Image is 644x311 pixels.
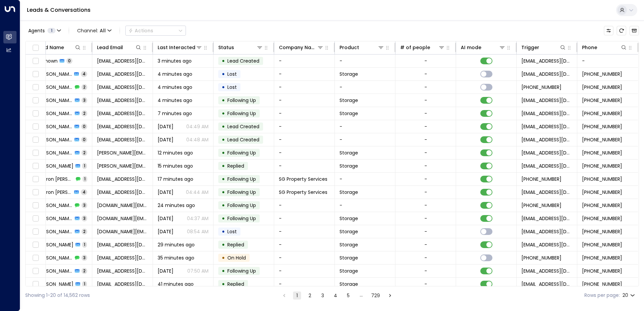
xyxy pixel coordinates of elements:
div: Company Name [279,43,317,51]
p: 08:54 AM [187,228,208,235]
span: Following Up [227,97,256,104]
div: Last Interacted [158,43,202,51]
div: # of people [400,43,445,51]
div: • [222,239,225,250]
div: - [424,281,427,287]
span: +447783709602 [582,189,622,196]
div: • [222,55,225,67]
span: angelakeen64@gmail.com [97,97,148,104]
span: 41 minutes ago [158,281,194,287]
p: 04:49 AM [186,123,208,130]
td: - [577,55,638,67]
div: - [424,228,427,235]
span: +447889405154 [582,84,622,91]
div: - [424,149,427,156]
div: AI mode [461,43,481,51]
div: • [222,95,225,106]
button: Actions [125,26,186,36]
span: 2 [82,229,87,234]
span: 15 minutes ago [158,163,193,169]
span: +447475698564 [582,268,622,274]
span: leads@space-station.co.uk [521,123,572,130]
span: Storage [340,254,358,261]
span: Katharine Wake [36,202,73,209]
button: Go to page 4 [331,291,340,300]
span: bondgirlkaff247@yahoo.co.uk [97,84,148,91]
span: Toggle select row [31,109,40,118]
span: 1 [82,242,87,247]
span: leads@space-station.co.uk [521,110,572,117]
span: +447446354906 [582,136,622,143]
span: Storage [340,281,358,287]
div: Showing 1-20 of 14,562 rows [25,292,90,299]
span: Storage [340,149,358,156]
span: Following Up [227,215,256,222]
span: Dan Proctor [36,149,73,156]
span: +447585713192 [582,281,622,287]
button: Go to next page [386,291,394,300]
span: Lead Created [227,136,259,143]
div: • [222,278,225,290]
span: Jana Dekysova [36,241,73,248]
div: • [222,68,225,80]
span: David Wilson [36,281,73,287]
button: page 1 [293,291,301,300]
span: sgbanbury@gmail.com [97,176,148,182]
div: … [357,291,365,300]
div: Status [218,43,263,51]
span: Andy Loseby [36,268,73,274]
p: 04:48 AM [186,136,208,143]
span: Storage [340,268,358,274]
span: Chris Bygrave [36,123,72,130]
span: SG Property Services [279,189,327,196]
span: katharineanne.design@gmail.com [97,202,148,209]
td: - [274,160,335,172]
div: • [222,108,225,119]
td: - [274,212,335,225]
td: - [274,225,335,238]
div: - [424,110,427,117]
span: 0 [81,124,87,129]
span: Toggle select all [31,44,40,52]
div: Product [340,43,359,51]
span: 0 [81,137,87,142]
span: Kay Kay [36,84,73,91]
span: Storage [340,215,358,222]
td: - [274,68,335,80]
span: leads@space-station.co.uk [521,58,572,64]
div: - [424,189,427,196]
span: Angela Keen [36,97,73,104]
span: Storage [340,228,358,235]
td: - [335,173,395,185]
div: • [222,226,225,237]
span: 4 minutes ago [158,97,192,104]
div: • [222,252,225,264]
nav: pagination navigation [280,291,394,300]
span: 29 minutes ago [158,241,195,248]
span: Toggle select row [31,228,40,236]
div: # of people [400,43,430,51]
div: - [424,136,427,143]
span: cmbygrave@hotmail.co.uk [97,136,148,143]
span: leads@space-station.co.uk [521,281,572,287]
span: 2 [82,150,87,155]
div: - [424,58,427,64]
span: 3 [82,202,87,208]
td: - [274,107,335,120]
p: 04:37 AM [187,215,208,222]
td: - [335,81,395,94]
span: Lost [227,228,237,235]
span: +447742698040 [582,215,622,222]
span: Toggle select row [31,136,40,144]
span: 35 minutes ago [158,254,194,261]
span: Toggle select row [31,175,40,183]
div: - [424,163,427,169]
div: Product [340,43,384,51]
span: +447783709602 [582,176,622,182]
span: Katharine Wake [36,215,73,222]
button: Go to page 5 [344,291,352,300]
span: Following Up [227,110,256,117]
div: Actions [128,28,153,34]
div: - [424,71,427,77]
span: leads@space-station.co.uk [521,189,572,196]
